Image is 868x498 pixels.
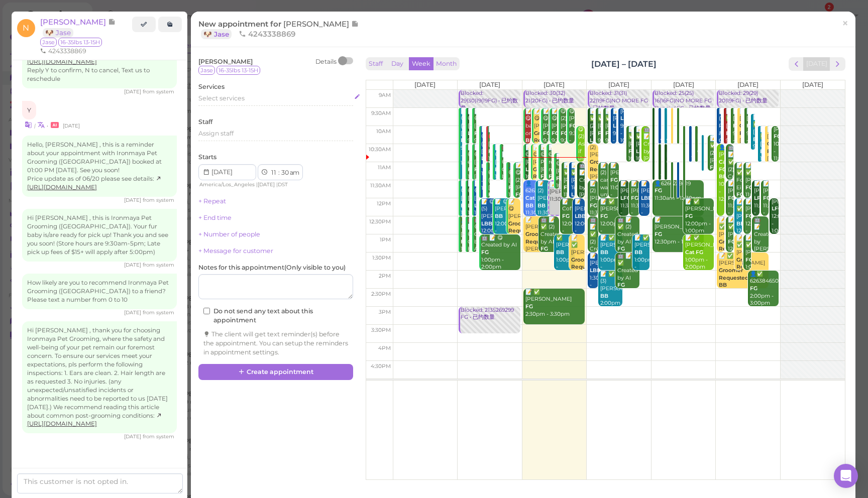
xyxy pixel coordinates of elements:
[549,181,562,203] div: 📝 [PERSON_NAME] 11:30am
[372,255,391,261] span: 1:30pm
[745,184,753,191] b: FG
[198,153,216,162] label: Starts
[460,180,462,232] div: 📝 😋 [PERSON_NAME] 11:30am - 12:30pm
[479,81,500,88] span: [DATE]
[830,57,845,71] button: next
[143,262,174,268] span: from system
[366,57,386,71] button: Staff
[198,364,353,380] button: Create appointment
[198,19,359,39] span: New appointment for
[620,108,624,145] div: [PERSON_NAME] 9:30am - 10:30am
[22,119,177,130] div: •
[22,136,177,197] div: Hello, [PERSON_NAME] , this is a reminder about your appointment with Ironmaya Pet Grooming ([GEO...
[654,90,714,112] div: Blocked: 25(25) 16(16FG)NO MORE FG Dennis4FG • 已约数量
[628,148,636,155] b: FG
[630,180,639,224] div: 📝 [PERSON_NAME] 11:30am - 12:30pm
[198,94,245,102] span: Select services
[40,38,57,47] span: Jase
[685,213,693,219] b: FG
[590,202,597,209] b: FG
[379,92,391,98] span: 9am
[533,108,539,174] div: 📝 😋 [PERSON_NAME] [PERSON_NAME] 9:30am - 10:30am
[508,184,516,191] b: FG
[467,144,469,196] div: 📝 😋 earmite 10:30am - 11:30am
[578,126,585,259] div: 😋 (2) Ask if they need to buy cat litter(bought bucket last time) 10:00am - 11:00am
[575,213,586,219] b: LBB
[745,198,751,242] div: 📝 [PERSON_NAME] 12:00pm - 1:00pm
[561,130,568,137] b: FG
[481,249,489,256] b: FG
[620,195,631,201] b: LFG
[610,162,619,206] div: 📝 [PERSON_NAME] 11:00am - 12:00pm
[771,198,778,235] div: [PERSON_NAME] 12:00pm - 1:00pm
[834,464,858,488] div: Open Intercom Messenger
[660,108,661,160] div: ✅ (2) [PERSON_NAME] 9:30am - 10:30am
[369,146,391,153] span: 10:30am
[605,108,609,160] div: 📝 ✅ [PERSON_NAME] 9:30am - 10:30am
[574,198,585,242] div: 📝 [PERSON_NAME] 12:00pm - 1:00pm
[718,144,724,203] div: 👤[PHONE_NUMBER] 10:30am - 12:30pm
[605,130,613,137] b: FG
[620,115,631,121] b: LBB
[474,130,482,137] b: FG
[753,180,759,224] div: 📝 [PERSON_NAME] 11:30am - 12:30pm
[414,81,436,88] span: [DATE]
[728,238,735,245] b: FG
[508,198,520,265] div: 📝 😋 [PERSON_NAME] [PERSON_NAME] 12:00pm - 1:00pm
[143,88,174,95] span: from system
[754,195,765,201] b: LFG
[620,180,629,224] div: 📝 [PERSON_NAME] 11:30am - 12:30pm
[560,108,566,160] div: 😋 (2) [PERSON_NAME] 9:30am - 10:30am
[759,126,762,178] div: 📝 ✅ [PERSON_NAME] 10:00am - 11:00am
[370,182,391,189] span: 11:30am
[617,282,625,288] b: FG
[315,57,337,66] div: Details
[534,130,573,144] b: Groomer Requested|FG
[525,90,585,104] div: Blocked: 30(32) 21(20FG) • 已约数量
[749,271,779,307] div: 👤✅ 6263846505 2:00pm - 3:00pm
[579,162,585,228] div: 🤖 📝 Created by [PERSON_NAME] 11:00am - 12:00pm
[697,126,698,200] div: 🤖 📝 ✅ Created by AI 10:00am - 11:00am
[634,249,642,256] b: BB
[733,122,740,129] b: FG
[591,58,657,70] h2: [DATE] – [DATE]
[543,130,551,137] b: FG
[351,19,359,29] span: Note
[600,249,608,256] b: BB
[278,181,288,188] span: DST
[589,253,598,297] div: 📝 [PERSON_NAME] 1:30pm - 2:30pm
[203,308,210,314] input: Do not send any text about this appointment
[488,148,496,155] b: FG
[600,234,622,279] div: 📝 ✅ [PERSON_NAME] 1:00pm - 2:00pm
[704,150,712,156] b: BB
[685,198,714,235] div: 📝 ✅ [PERSON_NAME] 12:00pm - 1:00pm
[481,198,496,250] div: 📝 😋 (5) [PERSON_NAME] 12:00pm - 1:00pm
[198,230,260,238] a: + Number of people
[634,234,649,279] div: 📝 ✅ [PERSON_NAME] 1:00pm - 2:00pm
[610,177,618,183] b: FG
[198,130,234,137] span: Assign staff
[525,195,534,209] b: Cat BB
[467,180,469,232] div: 📝 😋 [PERSON_NAME] 11:30am - 12:30pm
[22,274,177,309] div: How likely are you to recommend Ironmaya Pet Grooming ([GEOGRAPHIC_DATA]) to a friend? Please tex...
[481,126,483,192] div: 📝 😋 (2) [PERSON_NAME] 10:00am - 12:00pm
[537,180,550,232] div: 📝 (2) [PERSON_NAME] 11:30am - 12:30pm
[703,135,704,179] div: ✅ [PERSON_NAME] 10:15am - 11:15am
[767,126,769,185] div: 📝 [PERSON_NAME] [PERSON_NAME] 10:00am - 11:00am
[369,218,391,225] span: 12:30pm
[727,144,733,225] div: 🤖 📝 ✅ (2) Created by AI 10:30am - 11:30am
[666,144,667,210] div: 🤖 📝 Created by [PERSON_NAME] 10:30am - 11:30am
[666,108,667,160] div: 📝 (2) [PERSON_NAME] 9:30am - 10:30am
[745,234,751,286] div: 📝 ✅ [PERSON_NAME] 1:00pm - 2:00pm
[746,122,754,129] b: FG
[474,180,476,232] div: 📝 😋 [PERSON_NAME] 11:30am - 12:30pm
[727,216,733,268] div: 📝 ✅ [PERSON_NAME] 12:30pm - 1:30pm
[556,249,564,256] b: BB
[551,108,557,160] div: 📝 😋 [PERSON_NAME] 9:30am - 10:30am
[258,181,275,188] span: [DATE]
[525,231,564,245] b: Groomer Requested|FG
[673,130,712,144] b: Groomer Requested|FG
[508,162,510,214] div: 👤😋 [PERSON_NAME] 11:00am - 12:00pm
[789,57,804,71] button: prev
[124,197,143,203] span: 08/26/2025 10:26am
